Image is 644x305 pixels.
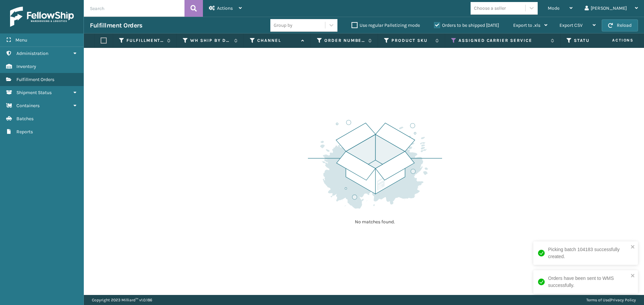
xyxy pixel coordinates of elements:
button: close [631,244,635,250]
div: Choose a seller [474,5,506,12]
span: Batches [16,116,34,122]
span: Administration [16,51,48,56]
div: Group by [274,22,292,29]
div: Orders have been sent to WMS successfully. [548,275,629,289]
span: Actions [591,35,638,46]
img: logo [10,7,74,27]
button: Reload [602,19,638,31]
p: Copyright 2023 Milliard™ v 1.0.186 [92,295,152,305]
span: Export to .xls [513,22,540,28]
span: Export CSV [559,22,583,28]
span: Mode [548,5,559,11]
button: close [631,273,635,279]
label: Order Number [324,37,365,44]
label: Assigned Carrier Service [459,37,547,44]
h3: Fulfillment Orders [90,21,142,29]
label: Use regular Palletizing mode [352,22,420,28]
span: Reports [16,129,33,135]
label: Orders to be shipped [DATE] [434,22,499,28]
label: Channel [257,37,298,44]
span: Inventory [16,64,36,69]
span: Actions [217,5,233,11]
span: Fulfillment Orders [16,77,54,82]
label: Fulfillment Order Id [126,37,164,44]
div: Picking batch 104183 successfully created. [548,246,629,260]
label: WH Ship By Date [190,37,231,44]
label: Product SKU [391,37,432,44]
span: Menu [15,37,27,43]
label: Status [574,37,614,44]
span: Containers [16,103,40,108]
span: Shipment Status [16,90,52,95]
